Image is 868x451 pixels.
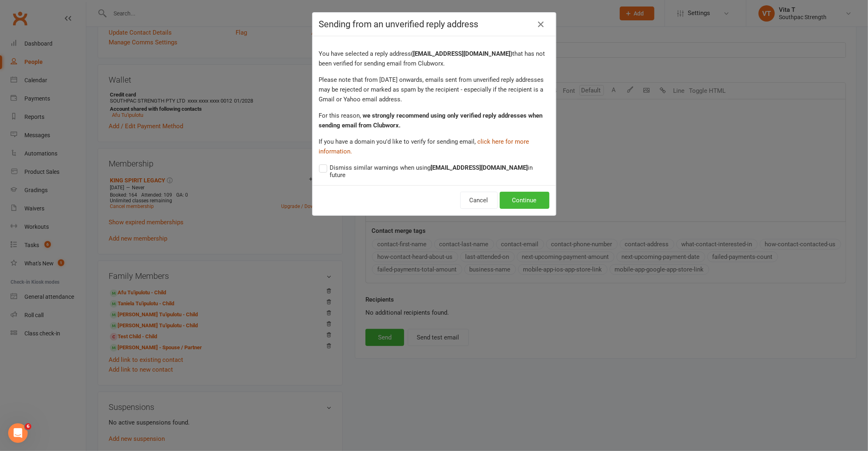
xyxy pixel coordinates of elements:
p: You have selected a reply address that has not been verified for sending email from Clubworx. [319,49,549,68]
span: 6 [25,423,31,430]
strong: we strongly recommend using only verified reply addresses when sending email from Clubworx. [319,112,543,129]
p: For this reason, [319,111,549,130]
a: Close [535,18,548,31]
button: Cancel [460,192,498,209]
button: Continue [500,192,549,209]
p: If you have a domain you'd like to verify for sending email, [319,137,549,156]
h4: Sending from an unverified reply address [319,19,549,29]
iframe: Intercom live chat [8,423,28,443]
p: Please note that from [DATE] onwards, emails sent from unverified reply addresses may be rejected... [319,75,549,104]
span: Dismiss similar warnings when using in future [330,163,549,179]
strong: ( [EMAIL_ADDRESS][DOMAIN_NAME] ) [411,50,513,57]
strong: [EMAIL_ADDRESS][DOMAIN_NAME] [431,164,528,171]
